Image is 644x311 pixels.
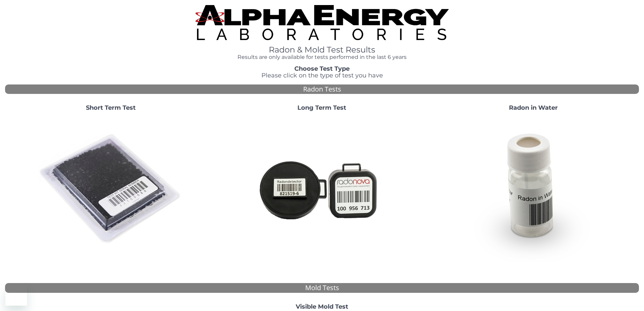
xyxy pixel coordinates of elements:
strong: Visible Mold Test [296,303,348,310]
img: RadoninWater.jpg [461,117,606,262]
img: Radtrak2vsRadtrak3.jpg [250,117,394,262]
div: Mold Tests [5,283,639,293]
strong: Short Term Test [86,104,136,111]
span: Please click on the type of test you have [261,72,383,79]
h4: Results are only available for tests performed in the last 6 years [195,54,449,60]
div: Radon Tests [5,84,639,94]
img: TightCrop.jpg [195,5,449,40]
iframe: Button to launch messaging window [5,284,27,306]
h1: Radon & Mold Test Results [195,45,449,54]
img: ShortTerm.jpg [38,117,183,262]
strong: Long Term Test [297,104,346,111]
strong: Choose Test Type [294,65,350,72]
strong: Radon in Water [509,104,558,111]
